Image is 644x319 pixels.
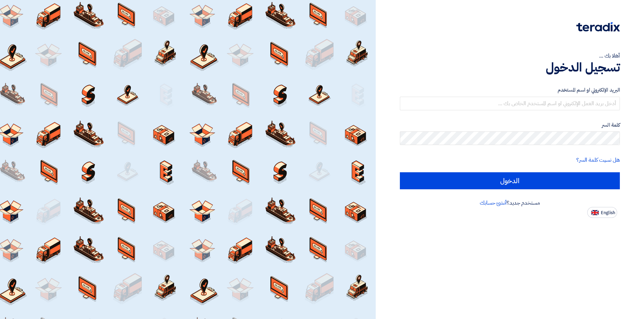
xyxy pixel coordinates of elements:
button: English [587,207,617,218]
a: هل نسيت كلمة السر؟ [576,156,620,164]
div: مستخدم جديد؟ [400,199,620,207]
label: البريد الإلكتروني او اسم المستخدم [400,86,620,94]
a: أنشئ حسابك [480,199,507,207]
label: كلمة السر [400,121,620,129]
h1: تسجيل الدخول [400,60,620,75]
span: English [601,210,615,215]
img: en-US.png [591,210,599,215]
img: Teradix logo [576,22,620,32]
input: الدخول [400,172,620,189]
div: أهلا بك ... [400,52,620,60]
input: أدخل بريد العمل الإلكتروني او اسم المستخدم الخاص بك ... [400,97,620,110]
